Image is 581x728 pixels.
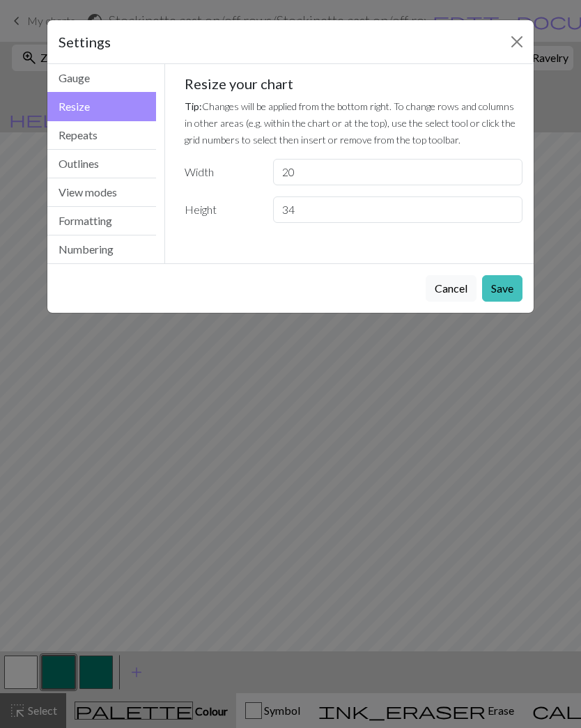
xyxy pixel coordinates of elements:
label: Width [176,159,265,185]
button: Numbering [47,235,156,263]
strong: Tip: [185,100,202,112]
button: Save [482,275,522,302]
h5: Resize your chart [185,75,523,92]
button: Repeats [47,121,156,150]
button: Gauge [47,64,156,93]
button: Close [506,31,528,53]
button: Formatting [47,207,156,235]
button: Cancel [426,275,477,302]
button: Resize [47,92,156,121]
button: Outlines [47,150,156,178]
small: Changes will be applied from the bottom right. To change rows and columns in other areas (e.g. wi... [185,100,516,146]
h5: Settings [59,31,111,52]
label: Height [176,196,265,223]
button: View modes [47,178,156,207]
